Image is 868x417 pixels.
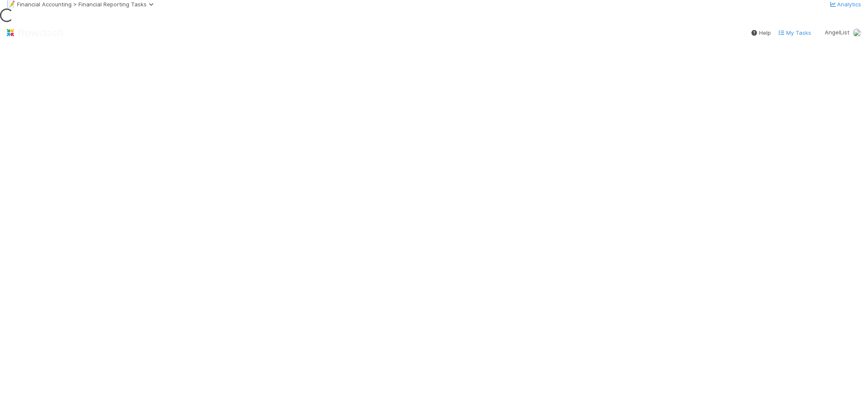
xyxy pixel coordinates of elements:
img: logo-inverted-e16ddd16eac7371096b0.svg [7,25,63,40]
a: My Tasks [778,28,811,37]
div: Help [751,28,771,37]
span: My Tasks [778,29,811,36]
span: Financial Accounting > Financial Reporting Tasks [17,1,157,8]
span: AngelList [825,29,849,36]
img: avatar_e5ec2f5b-afc7-4357-8cf1-2139873d70b1.png [853,28,861,37]
a: Analytics [829,1,861,8]
span: 📝 [7,0,15,8]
